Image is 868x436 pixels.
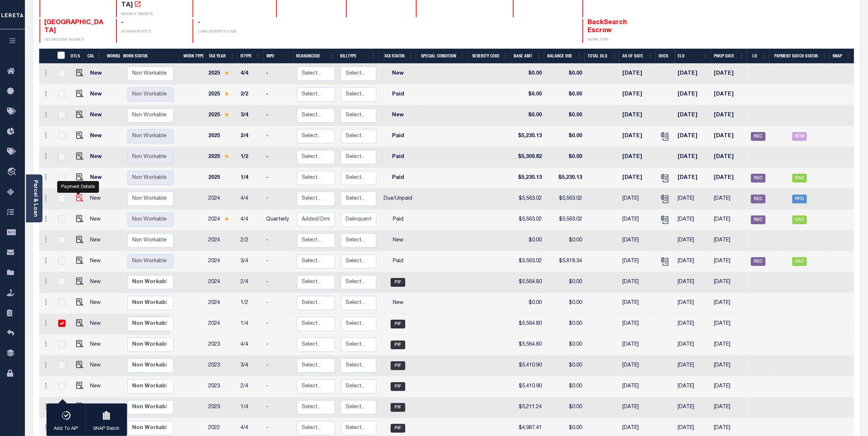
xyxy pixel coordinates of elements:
td: [DATE] [675,189,711,210]
p: WORK TYPE [588,37,650,43]
span: PIF [391,403,405,412]
td: $0.00 [511,293,545,314]
span: REC [751,132,765,141]
th: Severity Code: activate to sort column ascending [468,49,511,64]
a: REC [751,259,765,264]
td: New [87,251,108,272]
td: 2024 [206,189,238,210]
td: New [87,356,108,376]
td: [DATE] [711,105,747,126]
td: [DATE] [675,376,711,397]
td: [DATE] [675,64,711,84]
td: [DATE] [620,376,656,397]
td: 2/2 [238,84,263,105]
td: $0.00 [545,356,585,376]
th: Base Amt: activate to sort column ascending [511,49,544,64]
td: New [379,64,417,84]
td: [DATE] [675,397,711,418]
td: $5,211.24 [511,397,545,418]
td: 3/4 [238,105,263,126]
td: - [263,189,294,210]
td: 3/4 [238,251,263,272]
td: $0.00 [545,147,585,168]
td: $0.00 [545,126,585,147]
span: CAC [792,215,807,224]
th: MPO [264,49,294,64]
th: LD: activate to sort column ascending [747,49,769,64]
td: $5,818.34 [545,251,585,272]
td: 2025 [206,147,238,168]
a: REC [751,217,765,222]
td: [DATE] [675,168,711,189]
td: New [379,293,417,314]
a: RFW [792,134,807,139]
td: $5,563.02 [545,189,585,210]
span: REC [751,215,765,224]
td: New [87,189,108,210]
td: New [87,64,108,84]
td: $0.00 [511,230,545,251]
td: - [263,84,294,105]
td: $0.00 [511,84,545,105]
th: Work Status [120,49,170,64]
td: $5,563.02 [511,251,545,272]
th: Tax Status: activate to sort column ascending [379,49,416,64]
th: Tax Year: activate to sort column ascending [206,49,238,64]
td: $5,563.02 [545,210,585,230]
td: [DATE] [711,84,747,105]
td: 2024 [206,230,238,251]
td: $5,230.13 [511,168,545,189]
td: [DATE] [711,64,747,84]
p: DELINQUENT AGENCY [45,37,107,43]
span: REC [751,174,765,183]
img: Star.svg [224,154,229,159]
td: $0.00 [545,64,585,84]
td: 2025 [206,126,238,147]
span: PIF [391,278,405,287]
td: $0.00 [545,314,585,335]
td: $5,564.80 [511,272,545,293]
td: Paid [379,251,417,272]
td: $0.00 [545,84,585,105]
td: New [87,314,108,335]
th: SNAP: activate to sort column ascending [830,49,854,64]
td: [DATE] [620,210,656,230]
td: [DATE] [675,314,711,335]
td: [DATE] [711,335,747,356]
td: - [263,272,294,293]
td: [DATE] [711,356,747,376]
td: [DATE] [620,251,656,272]
td: $0.00 [545,272,585,293]
td: $5,309.82 [511,147,545,168]
td: 2024 [206,272,238,293]
td: 2024 [206,314,238,335]
img: Star.svg [224,112,229,117]
td: [DATE] [620,335,656,356]
th: DTLS [68,49,85,64]
td: - [263,126,294,147]
td: $0.00 [545,397,585,418]
td: $0.00 [545,376,585,397]
td: - [263,397,294,418]
td: 2/4 [238,272,263,293]
p: Add To AIP [54,425,78,433]
p: IN BANKRUPTCY [121,29,184,35]
th: PWOP Date: activate to sort column ascending [711,49,747,64]
td: [DATE] [620,84,656,105]
td: [DATE] [620,168,656,189]
td: $0.00 [545,293,585,314]
td: $5,564.80 [511,335,545,356]
img: Star.svg [224,217,229,221]
td: [DATE] [620,189,656,210]
td: 1/2 [238,147,263,168]
a: CAC [792,217,807,222]
span: PIF [391,361,405,370]
td: [DATE] [711,397,747,418]
td: $0.00 [545,105,585,126]
td: 2023 [206,335,238,356]
td: [DATE] [620,397,656,418]
span: PIF [391,382,405,391]
td: $0.00 [545,230,585,251]
th: RType: activate to sort column ascending [238,49,263,64]
td: New [87,272,108,293]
